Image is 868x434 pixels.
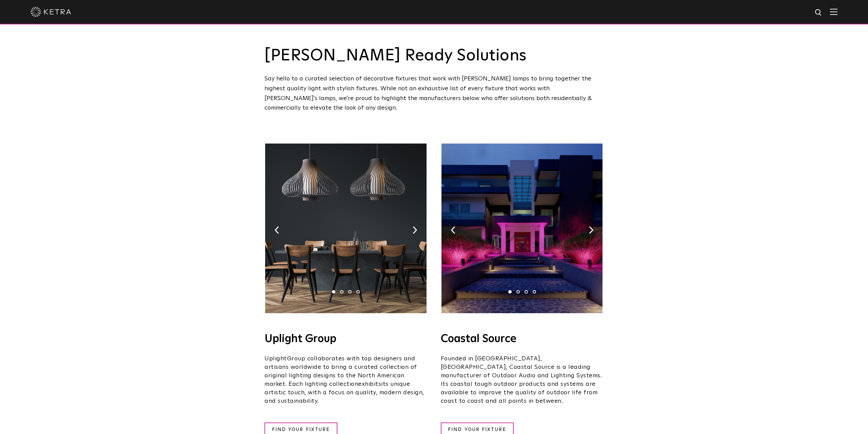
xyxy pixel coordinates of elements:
img: arrow-right-black.svg [589,226,593,234]
div: Say hello to a curated selection of decorative fixtures that work with [PERSON_NAME] lamps to bri... [264,74,604,113]
span: Uplight [264,356,287,362]
span: exhibits [358,381,381,387]
h4: Uplight Group [264,334,427,344]
span: Group collaborates with top designers and artisans worldwide to bring a curated collection of ori... [264,356,417,387]
img: Uplight_Ketra_Image.jpg [265,144,426,313]
img: 03-1.jpg [441,144,603,313]
span: Founded in [GEOGRAPHIC_DATA], [GEOGRAPHIC_DATA], Coastal Source is a leading manufacturer of Outd... [441,356,602,404]
img: arrow-left-black.svg [451,226,455,234]
h4: Coastal Source [441,334,604,344]
img: arrow-left-black.svg [275,226,279,234]
img: ketra-logo-2019-white [31,7,71,17]
img: arrow-right-black.svg [413,226,417,234]
span: its unique artistic touch, with a focus on quality, modern design, and sustainability. [264,381,424,404]
img: Hamburger%20Nav.svg [830,8,837,15]
h3: [PERSON_NAME] Ready Solutions [264,48,604,64]
img: search icon [814,8,823,17]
